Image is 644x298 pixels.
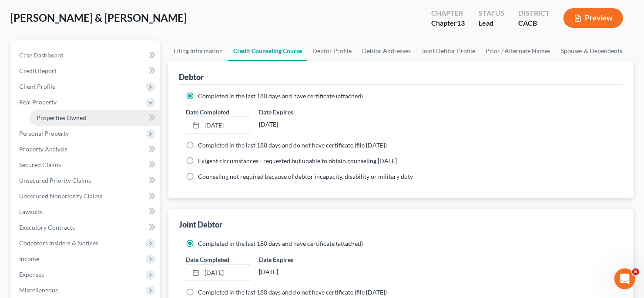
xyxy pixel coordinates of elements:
a: Executory Contracts [12,220,160,235]
span: 5 [632,268,639,275]
div: Lead [479,18,504,28]
div: Status [479,8,504,18]
span: Real Property [19,98,57,106]
a: Properties Owned [30,110,160,126]
span: Completed in the last 180 days and do not have certificate (file [DATE]) [198,141,387,149]
a: Credit Counseling Course [228,40,307,61]
span: Completed in the last 180 days and have certificate (attached) [198,240,363,247]
span: Personal Property [19,130,69,137]
a: Credit Report [12,63,160,79]
span: Properties Owned [37,114,86,121]
div: Chapter [431,8,465,18]
label: Date Completed [186,107,229,117]
a: Spouses & Dependents [556,40,627,61]
span: Secured Claims [19,161,61,168]
span: Income [19,255,39,262]
a: Joint Debtor Profile [416,40,480,61]
span: [PERSON_NAME] & [PERSON_NAME] [10,11,187,24]
div: [DATE] [259,117,323,132]
label: Date Completed [186,255,229,264]
span: Codebtors Insiders & Notices [19,239,98,247]
span: Counseling not required because of debtor incapacity, disability or military duty [198,173,413,180]
span: Unsecured Priority Claims [19,177,91,184]
span: Completed in the last 180 days and have certificate (attached) [198,92,363,100]
a: Property Analysis [12,141,160,157]
a: [DATE] [186,117,250,134]
a: Debtor Profile [307,40,357,61]
label: Date Expires [259,255,323,264]
span: Completed in the last 180 days and do not have certificate (file [DATE]) [198,288,387,296]
span: Property Analysis [19,145,67,153]
div: District [518,8,550,18]
span: Lawsuits [19,208,43,215]
button: Preview [563,8,623,28]
span: Client Profile [19,83,55,90]
span: Exigent circumstances - requested but unable to obtain counseling [DATE] [198,157,397,164]
a: Prior / Alternate Names [480,40,556,61]
span: Miscellaneous [19,286,58,294]
a: Filing Information [168,40,228,61]
span: Case Dashboard [19,51,64,59]
div: CACB [518,18,550,28]
a: Lawsuits [12,204,160,220]
span: 13 [457,19,465,27]
label: Date Expires [259,107,323,117]
span: Expenses [19,271,44,278]
a: Debtor Addresses [357,40,416,61]
a: Secured Claims [12,157,160,173]
span: Executory Contracts [19,224,75,231]
a: Unsecured Priority Claims [12,173,160,188]
span: Unsecured Nonpriority Claims [19,192,102,200]
div: Joint Debtor [179,219,222,230]
div: [DATE] [259,264,323,280]
span: Credit Report [19,67,57,74]
a: [DATE] [186,265,250,281]
div: Debtor [179,72,204,82]
a: Unsecured Nonpriority Claims [12,188,160,204]
a: Case Dashboard [12,47,160,63]
div: Chapter [431,18,465,28]
iframe: Intercom live chat [614,268,635,289]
